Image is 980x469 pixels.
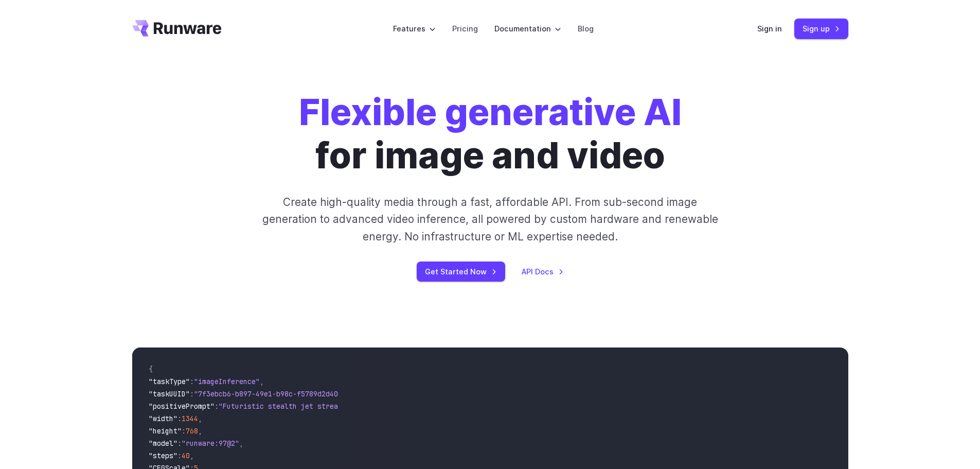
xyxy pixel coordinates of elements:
span: "height" [149,426,182,436]
a: Pricing [452,23,478,34]
span: "7f3ebcb6-b897-49e1-b98c-f5789d2d40d7" [194,389,350,398]
span: , [198,426,202,436]
span: : [182,426,186,436]
a: Blog [578,23,594,34]
a: Go to / [132,20,222,37]
span: : [177,414,182,423]
span: , [260,377,264,386]
span: "width" [149,414,177,423]
span: "taskType" [149,377,190,386]
span: , [239,439,243,448]
span: : [215,402,219,411]
span: "runware:97@2" [182,439,239,448]
span: : [190,389,194,398]
span: "model" [149,439,177,448]
a: Sign in [757,23,782,34]
span: : [190,377,194,386]
span: : [177,451,182,460]
a: Get Started Now [417,262,505,282]
span: 1344 [182,414,198,423]
label: Features [393,23,436,34]
label: Documentation [494,23,561,34]
p: Create high-quality media through a fast, affordable API. From sub-second image generation to adv... [261,194,719,245]
span: : [177,439,182,448]
span: 768 [186,426,198,436]
span: , [198,414,202,423]
span: "taskUUID" [149,389,190,398]
a: Sign up [794,19,848,39]
a: API Docs [522,266,564,277]
h1: for image and video [299,91,682,177]
span: "imageInference" [194,377,260,386]
span: "Futuristic stealth jet streaking through a neon-lit cityscape with glowing purple exhaust" [219,402,593,411]
span: "steps" [149,451,177,460]
span: "positivePrompt" [149,402,215,411]
strong: Flexible generative AI [299,90,682,134]
span: 40 [182,451,190,460]
span: , [190,451,194,460]
span: { [149,364,153,374]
